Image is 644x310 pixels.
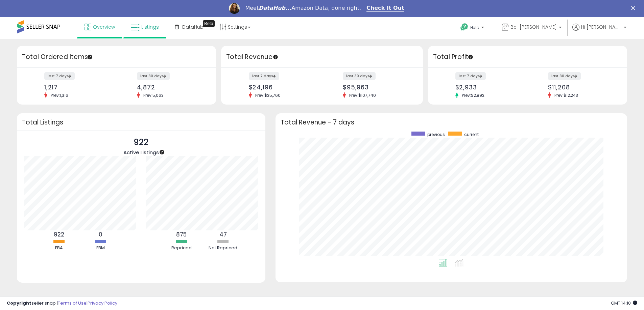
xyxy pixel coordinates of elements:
span: Active Listings [123,149,159,156]
div: FBM [80,245,121,251]
h3: Total Profit [433,52,622,62]
div: $2,933 [455,84,523,91]
div: Close [631,6,638,10]
a: Check It Out [366,5,404,12]
span: Overview [93,24,115,30]
img: Profile image for Georgie [229,3,240,14]
label: last 7 days [44,72,75,80]
span: Prev: $25,760 [252,92,284,98]
div: Not Repriced [203,245,243,251]
a: Listings [126,17,164,37]
b: 922 [54,230,64,238]
a: Hi [PERSON_NAME] [572,24,626,39]
a: Help [455,18,491,39]
p: 922 [123,136,159,149]
div: Tooltip anchor [87,54,93,60]
a: Overview [79,17,120,37]
div: Tooltip anchor [272,54,279,60]
div: $24,196 [249,84,317,91]
h3: Total Listings [22,120,260,125]
span: Bell'[PERSON_NAME] [510,24,557,30]
span: current [464,132,479,137]
a: Terms of Use [58,300,87,306]
span: DataHub [182,24,204,30]
div: Repriced [161,245,202,251]
a: Settings [214,17,256,37]
b: 0 [99,230,102,238]
a: Privacy Policy [88,300,117,306]
span: previous [427,132,445,137]
label: last 7 days [455,72,486,80]
a: DataHub [170,17,209,37]
span: 2025-09-9 14:10 GMT [611,300,637,306]
h3: Total Ordered Items [22,52,211,62]
span: Prev: 1,316 [47,92,72,98]
h3: Total Revenue [226,52,418,62]
div: 1,217 [44,84,112,91]
span: Prev: $12,243 [551,92,581,98]
span: Prev: $107,740 [346,92,379,98]
span: Help [470,25,479,30]
label: last 30 days [137,72,170,80]
div: $11,208 [548,84,615,91]
span: Hi [PERSON_NAME] [581,24,622,30]
a: Bell'[PERSON_NAME] [497,17,567,39]
h3: Total Revenue - 7 days [281,120,622,125]
span: Prev: $2,892 [458,92,488,98]
b: 47 [219,230,227,238]
div: Tooltip anchor [203,20,215,27]
div: $95,963 [343,84,411,91]
div: Meet Amazon Data, done right. [245,5,361,11]
span: Prev: 5,063 [140,92,167,98]
span: Listings [141,24,159,30]
div: Tooltip anchor [468,54,474,60]
div: FBA [39,245,79,251]
label: last 30 days [343,72,376,80]
i: Get Help [460,23,469,31]
div: seller snap | | [7,300,117,307]
div: 4,872 [137,84,204,91]
b: 875 [176,230,187,238]
label: last 30 days [548,72,581,80]
strong: Copyright [7,300,31,306]
i: DataHub... [259,5,291,11]
label: last 7 days [249,72,279,80]
div: Tooltip anchor [159,149,165,155]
